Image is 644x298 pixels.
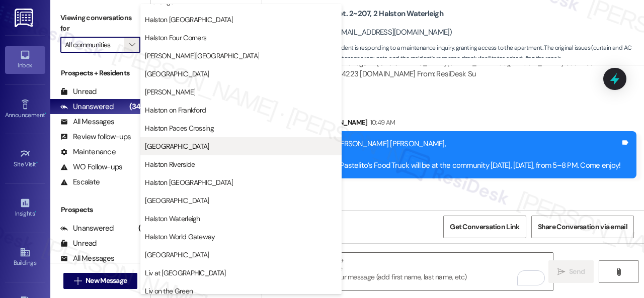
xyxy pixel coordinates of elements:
[145,250,209,260] span: [GEOGRAPHIC_DATA]
[136,221,150,236] div: (5)
[60,86,97,97] div: Unread
[60,162,122,172] div: WO Follow-ups
[145,268,225,278] span: Liv at [GEOGRAPHIC_DATA]
[145,286,193,296] span: Liv on the Green
[145,87,195,97] span: [PERSON_NAME]
[443,216,526,238] button: Get Conversation Link
[60,117,114,127] div: All Messages
[326,139,620,171] div: Hi [PERSON_NAME] [PERSON_NAME], Son Pastelito’s Food Truck will be at the community [DATE], [DATE...
[5,46,45,73] a: Inbox
[145,214,200,224] span: Halston Waterleigh
[129,41,135,49] i: 
[5,194,45,222] a: Insights •
[63,273,138,289] button: New Message
[74,277,82,285] i: 
[35,209,36,216] span: •
[450,222,519,232] span: Get Conversation Link
[267,43,644,64] span: : The resident is responding to a maintenance inquiry, granting access to the apartment. The orig...
[60,238,97,249] div: Unread
[538,222,627,232] span: Share Conversation via email
[145,33,206,43] span: Halston Four Corners
[531,216,634,238] button: Share Conversation via email
[45,110,46,117] span: •
[5,145,45,172] a: Site Visit •
[65,37,124,53] input: All communities
[145,141,209,151] span: [GEOGRAPHIC_DATA]
[127,99,150,115] div: (344)
[145,15,233,25] span: Halston [GEOGRAPHIC_DATA]
[145,159,195,169] span: Halston Riverside
[60,223,114,234] div: Unanswered
[329,209,636,223] div: [PERSON_NAME]
[60,147,116,157] div: Maintenance
[145,123,214,133] span: Halston Paces Crossing
[557,268,565,276] i: 
[317,117,636,131] div: [PERSON_NAME]
[145,69,209,79] span: [GEOGRAPHIC_DATA]
[36,159,38,166] span: •
[60,102,114,112] div: Unanswered
[60,253,114,264] div: All Messages
[60,10,140,37] label: Viewing conversations for
[342,36,597,78] div: ResiDesk escalation reply -> Please handle. Maintenance will be passing by [PERSON_NAME] |Propert...
[60,132,131,142] div: Review follow-ups
[267,27,452,38] div: [PERSON_NAME]. ([EMAIL_ADDRESS][DOMAIN_NAME])
[548,260,594,283] button: Send
[86,275,127,286] span: New Message
[5,244,45,271] a: Buildings
[268,253,553,290] textarea: To enrich screen reader interactions, please activate Accessibility in Grammarly extension settings
[50,68,150,78] div: Prospects + Residents
[145,51,259,61] span: [PERSON_NAME][GEOGRAPHIC_DATA]
[15,9,35,27] img: ResiDesk Logo
[368,117,395,128] div: 10:49 AM
[615,268,622,276] i: 
[569,266,585,277] span: Send
[60,177,100,187] div: Escalate
[145,195,209,206] span: [GEOGRAPHIC_DATA]
[145,177,233,187] span: Halston [GEOGRAPHIC_DATA]
[50,205,150,215] div: Prospects
[145,232,215,242] span: Halston World Gateway
[379,209,407,219] div: 10:49 AM
[145,105,206,115] span: Halston on Frankford
[267,9,443,19] b: Halston Waterleigh: Apt. 2~207, 2 Halston Waterleigh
